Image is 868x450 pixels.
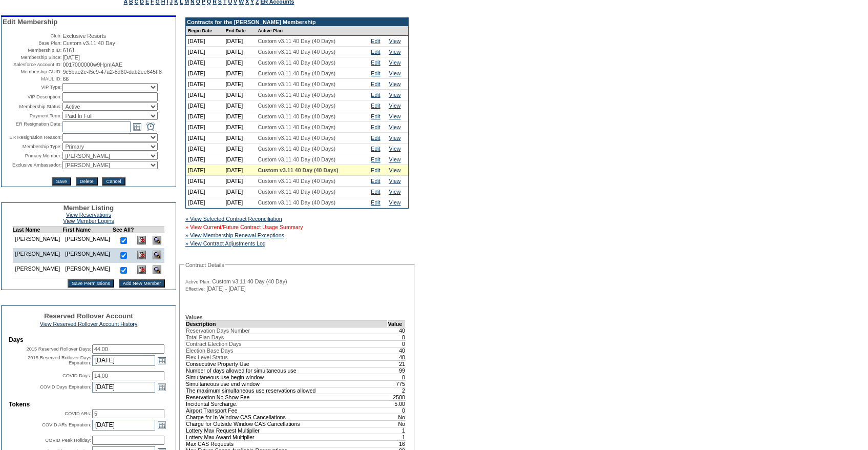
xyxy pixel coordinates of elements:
[258,92,336,98] span: Custom v3.11 40 Day (40 Days)
[186,394,388,400] td: Reservation No Show Fee
[66,212,111,218] a: View Reservations
[12,227,62,233] td: Last Name
[62,62,122,68] span: 0017000000w9HpmAAE
[186,360,388,367] td: Consecutive Property Use
[3,161,61,169] td: Exclusive Ambassador:
[388,387,406,394] td: 2
[258,167,338,173] span: Custom v3.11 40 Day (40 Days)
[45,438,91,443] label: COVID Peak Holiday:
[186,57,224,68] td: [DATE]
[224,197,256,208] td: [DATE]
[388,434,406,440] td: 1
[186,90,224,100] td: [DATE]
[185,216,282,222] a: » View Selected Contract Reconciliation
[62,76,69,82] span: 66
[185,240,266,247] a: » View Contract Adjustments Log
[26,346,91,352] label: 2015 Reserved Rollover Days:
[137,265,146,274] img: Delete
[185,314,203,320] b: Values
[224,154,256,165] td: [DATE]
[186,440,388,447] td: Max CAS Requests
[388,327,406,334] td: 40
[62,69,162,75] span: 9c5bae2e-f5c9-47a2-8d60-dab2ee645ff8
[186,197,224,208] td: [DATE]
[258,199,336,206] span: Custom v3.11 40 Day (40 Days)
[62,40,115,46] span: Custom v3.11 40 Day
[28,355,91,365] label: 2015 Reserved Rollover Days Expiration:
[185,232,284,238] a: » View Membership Renewal Exceptions
[224,122,256,133] td: [DATE]
[186,36,224,47] td: [DATE]
[3,112,61,120] td: Payment Term:
[371,124,380,130] a: Edit
[212,278,287,284] span: Custom v3.11 40 Day (40 Day)
[186,334,224,340] span: Total Plan Days
[371,92,380,98] a: Edit
[63,204,114,212] span: Member Listing
[224,144,256,154] td: [DATE]
[388,440,406,447] td: 16
[224,176,256,187] td: [DATE]
[389,81,401,87] a: View
[371,189,380,195] a: Edit
[388,347,406,354] td: 40
[62,373,91,378] label: COVID Days:
[389,70,401,76] a: View
[389,178,401,184] a: View
[224,100,256,111] td: [DATE]
[12,263,62,278] td: [PERSON_NAME]
[153,265,161,274] img: View Dashboard
[389,59,401,66] a: View
[388,367,406,374] td: 99
[389,92,401,98] a: View
[9,336,168,343] td: Days
[389,103,401,109] a: View
[258,49,336,55] span: Custom v3.11 40 Day (40 Days)
[62,233,113,249] td: [PERSON_NAME]
[3,62,61,68] td: Salesforce Account ID:
[224,90,256,100] td: [DATE]
[3,33,61,39] td: Club:
[184,262,225,268] legend: Contract Details
[3,54,61,60] td: Membership Since:
[371,167,380,173] a: Edit
[186,144,224,154] td: [DATE]
[3,18,57,26] span: Edit Membership
[113,227,134,233] td: See All?
[186,320,388,327] td: Description
[371,59,380,66] a: Edit
[389,38,401,44] a: View
[388,374,406,380] td: 0
[186,26,224,36] td: Begin Date
[186,18,408,26] td: Contracts for the [PERSON_NAME] Membership
[388,394,406,400] td: 2500
[224,57,256,68] td: [DATE]
[224,36,256,47] td: [DATE]
[3,40,61,46] td: Base Plan:
[137,236,146,244] img: Delete
[186,100,224,111] td: [DATE]
[224,47,256,57] td: [DATE]
[258,70,336,76] span: Custom v3.11 40 Day (40 Days)
[186,111,224,122] td: [DATE]
[40,384,91,390] label: COVID Days Expiration:
[258,135,336,141] span: Custom v3.11 40 Day (40 Days)
[389,146,401,152] a: View
[388,380,406,387] td: 775
[9,401,168,408] td: Tokens
[62,47,75,53] span: 6161
[258,59,336,66] span: Custom v3.11 40 Day (40 Days)
[389,189,401,195] a: View
[371,81,380,87] a: Edit
[62,248,113,263] td: [PERSON_NAME]
[3,152,61,160] td: Primary Member:
[186,414,388,420] td: Charge for In Window CAS Cancellations
[388,407,406,414] td: 0
[3,47,61,53] td: Membership ID:
[62,54,80,60] span: [DATE]
[388,420,406,427] td: No
[63,218,114,224] a: View Member Logins
[186,354,228,360] span: Flex Level Status
[371,49,380,55] a: Edit
[119,279,165,288] input: Add New Member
